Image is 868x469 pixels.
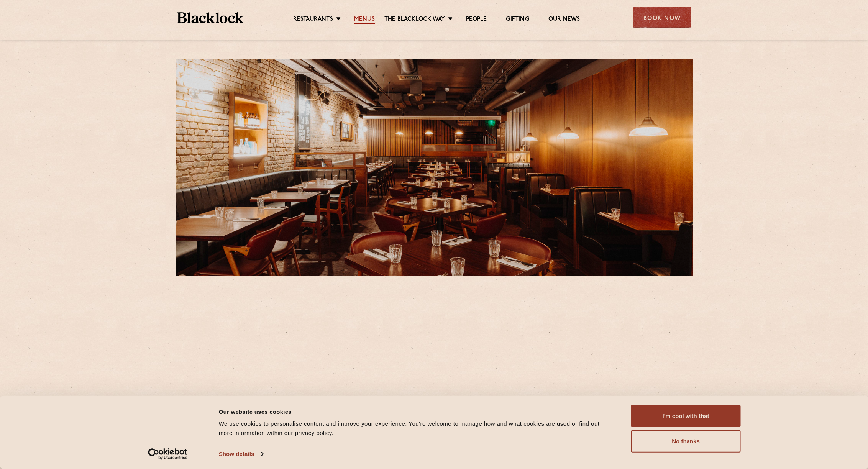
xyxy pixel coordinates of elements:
[466,16,487,24] a: People
[219,419,614,438] div: We use cookies to personalise content and improve your experience. You're welcome to manage how a...
[548,16,580,24] a: Our News
[384,16,445,24] a: The Blacklock Way
[631,405,741,427] button: I'm cool with that
[631,430,741,453] button: No thanks
[506,16,529,24] a: Gifting
[219,448,263,460] a: Show details
[293,16,333,24] a: Restaurants
[134,448,201,460] a: Usercentrics Cookiebot - opens in a new window
[219,407,614,416] div: Our website uses cookies
[354,16,375,24] a: Menus
[177,12,244,23] img: BL_Textured_Logo-footer-cropped.svg
[633,7,691,28] div: Book Now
